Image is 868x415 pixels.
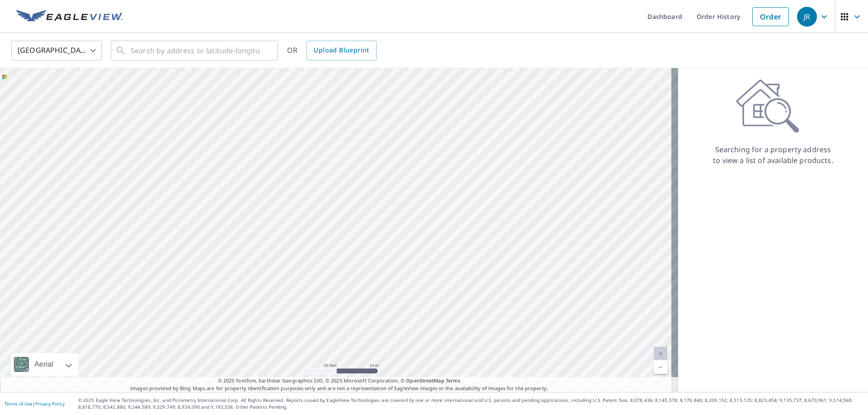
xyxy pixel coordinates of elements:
a: Privacy Policy [35,401,65,407]
img: EV Logo [16,10,123,23]
a: Upload Blueprint [307,41,376,61]
div: [GEOGRAPHIC_DATA] [11,38,102,63]
a: Terms of Use [5,401,33,407]
p: | [5,401,65,406]
a: Current Level 20, Zoom Out [654,360,667,374]
a: Order [752,7,789,26]
a: OpenStreetMap [406,377,444,384]
div: JR [797,7,817,27]
div: Aerial [32,353,56,376]
input: Search by address or latitude-longitude [131,38,259,63]
a: Current Level 20, Zoom In Disabled [654,347,667,360]
span: Upload Blueprint [314,45,369,56]
a: Terms [446,377,461,384]
span: © 2025 TomTom, Earthstar Geographics SIO, © 2025 Microsoft Corporation, © [218,377,461,385]
div: OR [287,41,377,61]
p: Searching for a property address to view a list of available products. [712,144,834,166]
div: Aerial [11,353,78,376]
p: © 2025 Eagle View Technologies, Inc. and Pictometry International Corp. All Rights Reserved. Repo... [78,397,863,410]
